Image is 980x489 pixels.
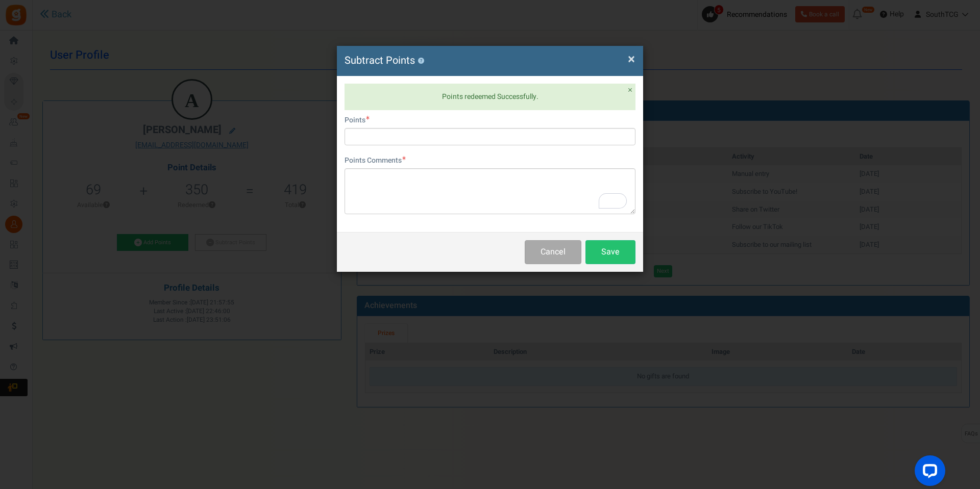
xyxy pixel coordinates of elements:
button: Cancel [525,240,581,264]
label: Points Comments [345,156,406,166]
button: Save [585,240,635,264]
span: × [628,84,632,96]
textarea: To enrich screen reader interactions, please activate Accessibility in Grammarly extension settings [345,168,635,214]
span: × [628,49,635,69]
div: Points redeemed Successfully. [345,84,635,110]
h4: Subtract Points [345,54,635,68]
label: Points [345,115,370,125]
button: ? [418,58,424,64]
